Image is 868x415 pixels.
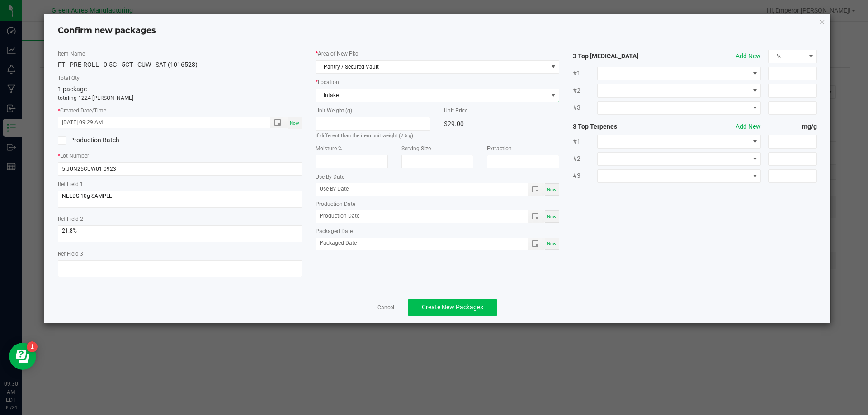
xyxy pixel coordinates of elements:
button: Create New Packages [408,299,497,316]
label: Extraction [487,145,559,153]
input: Production Date [316,210,518,222]
label: Ref Field 1 [58,180,302,188]
label: Created Date/Time [58,107,302,115]
p: totaling 1224 [PERSON_NAME] [58,94,302,102]
h4: Confirm new packages [58,25,817,37]
small: If different than the item unit weight (2.5 g) [316,133,413,139]
strong: 3 Top [MEDICAL_DATA] [573,51,670,61]
label: Moisture % [316,145,388,153]
button: Add New [736,122,761,131]
span: Now [547,214,557,219]
span: Now [547,187,557,192]
iframe: Resource center unread badge [27,341,38,352]
iframe: Resource center [9,343,36,370]
strong: mg/g [768,122,817,131]
span: #3 [573,171,597,181]
label: Location [316,78,560,86]
label: Total Qty [58,74,302,82]
span: % [769,50,805,63]
label: Production Date [316,200,560,208]
label: Ref Field 3 [58,250,302,258]
label: Use By Date [316,173,560,181]
button: Add New [736,51,761,61]
label: Unit Weight (g) [316,107,431,115]
span: Now [290,121,299,126]
input: Created Datetime [58,117,260,128]
span: Toggle popup [528,210,545,223]
a: Cancel [377,304,394,312]
label: Ref Field 2 [58,215,302,223]
span: #2 [573,86,597,95]
span: #1 [573,137,597,146]
span: Toggle popup [528,238,545,250]
label: Lot Number [58,152,302,160]
label: Production Batch [58,135,173,145]
span: Pantry / Secured Vault [316,61,548,73]
input: Use By Date [316,183,518,195]
span: #1 [573,69,597,78]
div: FT - PRE-ROLL - 0.5G - 5CT - CUW - SAT (1016528) [58,60,302,70]
label: Unit Price [444,107,559,115]
span: Now [547,241,557,246]
span: #2 [573,154,597,163]
span: Intake [316,89,548,102]
span: 1 package [58,85,87,93]
label: Serving Size [401,145,474,153]
label: Item Name [58,50,302,58]
span: Create New Packages [422,303,483,311]
span: #3 [573,103,597,112]
label: Area of New Pkg [316,50,560,58]
span: Toggle popup [528,183,545,196]
strong: 3 Top Terpenes [573,122,670,131]
label: Packaged Date [316,227,560,235]
input: Packaged Date [316,238,518,249]
span: Toggle popup [270,117,288,128]
div: $29.00 [444,117,559,131]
